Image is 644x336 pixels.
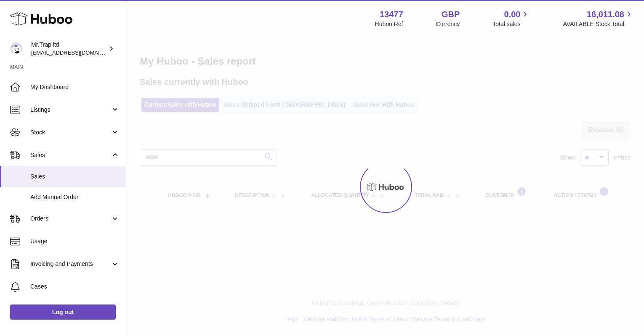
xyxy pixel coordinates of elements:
[30,173,120,181] span: Sales
[30,260,111,268] span: Invoicing and Payments
[30,83,120,91] span: My Dashboard
[30,129,111,136] span: Stock
[10,304,116,320] a: Log out
[375,20,403,28] div: Huboo Ref
[587,9,624,20] span: 16,011.08
[30,283,120,291] span: Cases
[492,9,530,28] a: 0.00 Total sales
[563,9,634,28] a: 16,011.08 AVAILABLE Stock Total
[380,9,403,20] strong: 13477
[30,193,120,201] span: Add Manual Order
[30,215,111,223] span: Orders
[436,20,460,28] div: Currency
[30,151,111,159] span: Sales
[10,42,23,55] img: office@grabacz.eu
[31,41,107,57] div: Mr.Trap ltd
[31,49,124,56] span: [EMAIL_ADDRESS][DOMAIN_NAME]
[442,9,460,20] strong: GBP
[504,9,521,20] span: 0.00
[563,20,634,28] span: AVAILABLE Stock Total
[492,20,530,28] span: Total sales
[30,237,120,245] span: Usage
[30,106,111,114] span: Listings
